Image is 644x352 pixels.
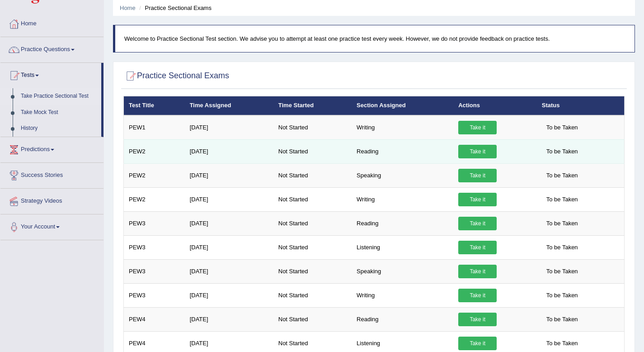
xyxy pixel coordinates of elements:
[0,63,101,86] a: Tests
[458,217,497,230] a: Take it
[123,69,229,83] h2: Practice Sectional Exams
[185,235,273,259] td: [DATE]
[542,169,583,182] span: To be Taken
[537,96,625,115] th: Status
[124,163,185,187] td: PEW2
[185,187,273,211] td: [DATE]
[124,115,185,140] td: PEW1
[273,139,352,163] td: Not Started
[352,307,453,331] td: Reading
[542,265,583,278] span: To be Taken
[458,265,497,278] a: Take it
[185,259,273,283] td: [DATE]
[542,193,583,206] span: To be Taken
[352,235,453,259] td: Listening
[273,283,352,307] td: Not Started
[458,313,497,326] a: Take it
[124,187,185,211] td: PEW2
[352,115,453,140] td: Writing
[0,137,103,160] a: Predictions
[137,4,212,12] li: Practice Sectional Exams
[458,145,497,158] a: Take it
[0,11,103,34] a: Home
[273,115,352,140] td: Not Started
[0,189,103,211] a: Strategy Videos
[542,241,583,254] span: To be Taken
[352,139,453,163] td: Reading
[0,37,103,60] a: Practice Questions
[352,187,453,211] td: Writing
[185,211,273,235] td: [DATE]
[542,337,583,350] span: To be Taken
[352,163,453,187] td: Speaking
[458,121,497,134] a: Take it
[458,289,497,302] a: Take it
[17,120,101,137] a: History
[352,211,453,235] td: Reading
[273,235,352,259] td: Not Started
[124,139,185,163] td: PEW2
[458,169,497,182] a: Take it
[352,96,453,115] th: Section Assigned
[124,235,185,259] td: PEW3
[273,163,352,187] td: Not Started
[185,283,273,307] td: [DATE]
[124,307,185,331] td: PEW4
[352,259,453,283] td: Speaking
[0,214,103,237] a: Your Account
[273,96,352,115] th: Time Started
[542,121,583,134] span: To be Taken
[17,105,101,121] a: Take Mock Test
[542,145,583,158] span: To be Taken
[124,211,185,235] td: PEW3
[185,163,273,187] td: [DATE]
[542,289,583,302] span: To be Taken
[352,283,453,307] td: Writing
[124,283,185,307] td: PEW3
[273,259,352,283] td: Not Started
[458,193,497,206] a: Take it
[185,307,273,331] td: [DATE]
[124,96,185,115] th: Test Title
[542,313,583,326] span: To be Taken
[458,337,497,350] a: Take it
[185,96,273,115] th: Time Assigned
[124,34,625,43] p: Welcome to Practice Sectional Test section. We advise you to attempt at least one practice test e...
[0,163,103,186] a: Success Stories
[273,307,352,331] td: Not Started
[185,139,273,163] td: [DATE]
[185,115,273,140] td: [DATE]
[542,217,583,230] span: To be Taken
[458,241,497,254] a: Take it
[453,96,536,115] th: Actions
[124,259,185,283] td: PEW3
[17,88,101,105] a: Take Practice Sectional Test
[273,187,352,211] td: Not Started
[273,211,352,235] td: Not Started
[120,5,136,11] a: Home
